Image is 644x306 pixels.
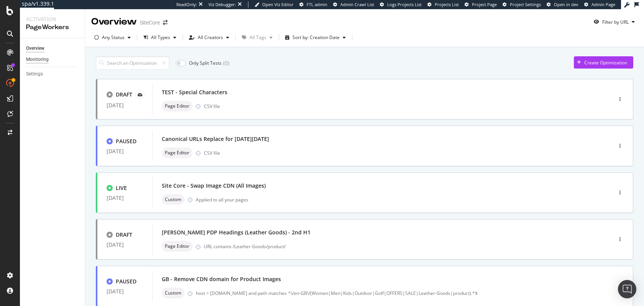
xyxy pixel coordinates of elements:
span: Page Editor [165,151,189,155]
div: [DATE] [107,102,143,108]
a: Projects List [427,2,459,8]
div: Applied to all your pages [196,196,248,203]
div: neutral label [162,241,192,252]
span: Project Settings [510,2,541,7]
a: Logs Projects List [380,2,422,8]
div: Only Split Tests [189,60,222,66]
button: Sort by: Creation Date [282,31,349,44]
span: Project Page [472,2,497,7]
div: URL contains /Leather-Goods/product/ [204,243,580,250]
div: Activation [26,15,79,23]
div: Overview [91,15,137,28]
div: Canonical URLs Replace for [DATE][DATE] [162,135,269,143]
a: Open Viz Editor [255,2,294,8]
span: Page Editor [165,244,189,249]
div: Monitoring [26,56,49,64]
div: Viz Debugger: [209,2,236,8]
a: Monitoring [26,56,79,64]
button: All Tags [239,31,276,44]
div: Open Intercom Messenger [618,280,636,298]
span: Admin Page [591,2,615,7]
div: DRAFT [116,91,132,98]
button: Create Optimization [574,56,633,69]
div: neutral label [162,194,184,205]
div: Settings [26,70,43,78]
button: Any Status [91,31,134,44]
span: Custom [165,291,181,295]
div: [DATE] [107,242,143,248]
span: Open Viz Editor [262,2,294,7]
a: Admin Crawl List [333,2,374,8]
div: All Creators [198,35,223,40]
div: PAUSED [116,278,136,285]
div: Any Status [102,35,125,40]
button: Filter by URL [591,16,638,28]
div: neutral label [162,147,192,158]
div: Create Optimization [584,59,627,66]
div: [PERSON_NAME] PDP Headings (Leather Goods) - 2nd H1 [162,229,310,236]
div: Overview [26,44,44,52]
div: DRAFT [116,231,132,239]
div: Sort by: Creation Date [292,35,340,40]
span: Page Editor [165,104,189,108]
div: LIVE [116,184,127,192]
a: Open in dev [547,2,578,8]
div: ( 0 ) [223,59,229,67]
div: ReadOnly: [176,2,197,8]
input: Search an Optimization [96,56,169,70]
span: Logs Projects List [387,2,422,7]
span: Custom [165,197,181,202]
div: [DATE] [107,148,143,154]
span: Open in dev [554,2,578,7]
div: All Tags [250,35,266,40]
a: Overview [26,44,79,52]
div: SiteCore [140,19,160,26]
div: neutral label [162,101,192,111]
div: PageWorkers [26,23,79,32]
div: [DATE] [107,288,143,295]
span: Admin Crawl List [340,2,374,7]
a: Settings [26,70,79,78]
button: All Creators [186,31,232,44]
div: CSV file [204,103,220,110]
span: FTL admin [307,2,327,7]
div: TEST - Special Characters [162,88,227,96]
div: Site Core - Swap Image CDN (All Images) [162,182,266,190]
div: arrow-right-arrow-left [163,20,168,25]
button: All Types [140,31,179,44]
div: All Types [151,35,170,40]
div: host = [DOMAIN_NAME] and path matches ^\/en-GB\/(Women|Men|Kids|Outdoor|Golf|OFFERS|SALE|Leather-... [196,290,580,296]
div: Filter by URL [602,19,629,25]
a: Admin Page [584,2,615,8]
div: CSV file [204,150,220,156]
a: Project Page [465,2,497,8]
div: [DATE] [107,195,143,201]
div: neutral label [162,288,184,298]
div: PAUSED [116,137,136,145]
span: Projects List [435,2,459,7]
a: Project Settings [503,2,541,8]
div: GB - Remove CDN domain for Product Images [162,275,281,283]
a: FTL admin [299,2,327,8]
